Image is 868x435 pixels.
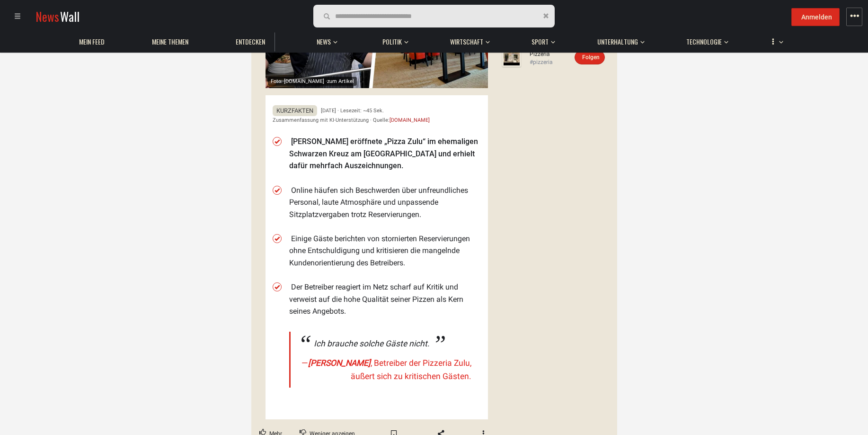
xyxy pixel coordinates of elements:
[152,37,188,46] span: Meine Themen
[289,233,481,269] li: Einige Gäste berichten von stornierten Reservierungen ohne Entschuldigung und kritisieren die man...
[527,33,553,51] a: Sport
[308,358,371,368] span: [PERSON_NAME]
[390,117,430,123] a: [DOMAIN_NAME]
[298,356,471,383] cite: — , Betreiber der Pizzeria Zulu, äußert sich zu kritischen Gästen.
[298,336,446,352] div: Ich brauche solche Gäste nicht.
[382,37,402,46] span: Politik
[791,8,840,26] button: Anmelden
[531,37,549,46] span: Sport
[273,106,481,124] div: [DATE] · Lesezeit: ~45 Sek. Zusammenfassung mit KI-Unterstützung · Quelle:
[378,33,407,51] a: Politik
[502,48,521,67] img: Profilbild von Pizzeria
[79,37,105,46] span: Mein Feed
[530,58,558,66] div: #pizzeria
[35,8,80,25] a: NewsWall
[593,28,645,51] button: Unterhaltung
[273,105,317,116] span: Kurzfakten
[236,37,265,46] span: Entdecken
[682,28,728,51] button: Technologie
[582,54,600,61] span: Folgen
[378,28,408,51] button: Politik
[289,184,481,221] li: Online häufen sich Beschwerden über unfreundliches Personal, laute Atmosphäre und unpassende Sitz...
[312,28,340,51] button: News
[35,8,59,25] span: News
[597,37,638,46] span: Unterhaltung
[268,77,357,86] div: Foto: [DOMAIN_NAME] ·
[530,50,558,58] a: Pizzeria
[445,33,488,51] a: Wirtschaft
[312,33,336,51] a: News
[60,8,80,25] span: Wall
[527,28,555,51] button: Sport
[289,281,481,317] li: Der Betreiber reagiert im Netz scharf auf Kritik und verweist auf die hohe Qualität seiner Pizzen...
[682,33,726,51] a: Technologie
[289,136,481,172] li: [PERSON_NAME] eröffnete „Pizza Zulu“ im ehemaligen Schwarzen Kreuz am [GEOGRAPHIC_DATA] und erhie...
[801,13,832,21] span: Anmelden
[686,37,722,46] span: Technologie
[450,37,483,46] span: Wirtschaft
[317,37,331,46] span: News
[593,33,643,51] a: Unterhaltung
[445,28,490,51] button: Wirtschaft
[327,78,354,84] span: zum Artikel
